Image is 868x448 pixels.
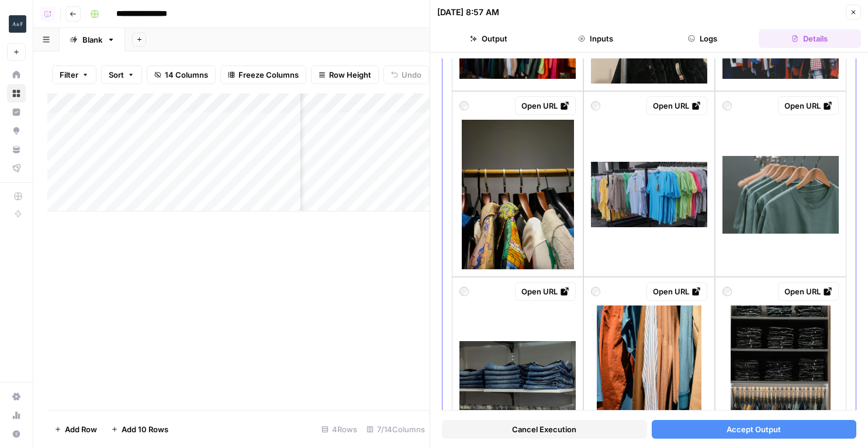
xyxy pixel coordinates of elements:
a: Open URL [515,96,576,115]
img: photo-1657651315305-a1b608182927 [591,162,707,227]
button: Details [759,29,861,48]
img: photo-1523381294911-8d3cead13475 [722,156,839,234]
span: Filter [60,69,78,81]
button: Row Height [311,65,379,84]
div: Open URL [784,286,832,297]
span: Row Height [329,69,371,81]
button: Output [437,29,540,48]
button: Add 10 Rows [104,420,175,439]
span: Add 10 Rows [122,423,168,435]
a: Open URL [778,96,839,115]
span: Freeze Columns [238,69,299,81]
div: Open URL [653,100,701,112]
button: 14 Columns [147,65,216,84]
a: Home [7,65,26,84]
span: Sort [109,69,124,81]
div: Open URL [521,286,569,297]
a: Blank [60,28,125,51]
div: 7/14 Columns [362,420,430,439]
button: Cancel Execution [442,420,647,439]
button: Help + Support [7,425,26,443]
a: Settings [7,387,26,406]
a: Open URL [646,282,707,301]
button: Inputs [544,29,646,48]
button: Add Row [47,420,104,439]
button: Freeze Columns [220,65,306,84]
span: Cancel Execution [512,423,576,435]
button: Logs [652,29,754,48]
button: Sort [101,65,142,84]
button: Workspace: Abercrombie [7,9,26,39]
a: Usage [7,406,26,425]
div: 4 Rows [317,420,362,439]
div: Open URL [653,286,701,297]
button: Accept Output [652,420,857,439]
div: Blank [82,34,102,46]
span: 14 Columns [165,69,208,81]
a: Opportunities [7,121,26,140]
a: Insights [7,103,26,121]
div: Open URL [521,100,569,112]
button: Filter [52,65,96,84]
span: Undo [402,69,421,81]
img: photo-1715758889706-08aef3e1df84 [459,341,576,420]
div: Open URL [784,100,832,112]
a: Open URL [515,282,576,301]
span: Add Row [65,423,97,435]
span: Accept Output [727,423,781,435]
a: Browse [7,84,26,103]
img: Abercrombie Logo [7,13,28,34]
img: photo-1747250164480-550b11d46f23 [462,120,574,269]
a: Open URL [778,282,839,301]
div: [DATE] 8:57 AM [437,6,499,18]
button: Undo [383,65,429,84]
a: Flightpath [7,159,26,178]
a: Open URL [646,96,707,115]
a: Your Data [7,140,26,159]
